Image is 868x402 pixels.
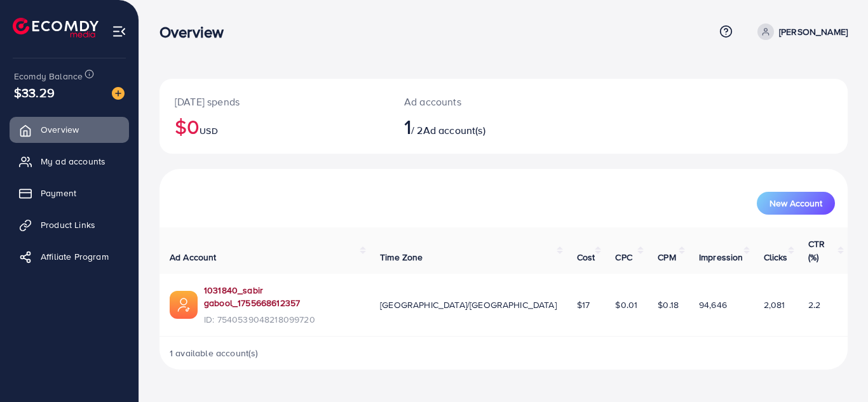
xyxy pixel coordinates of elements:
[423,123,485,137] span: Ad account(s)
[404,112,411,141] span: 1
[200,124,217,137] span: USD
[10,149,129,174] a: My ad accounts
[204,313,360,326] span: ID: 7540539048218099720
[380,298,557,311] span: [GEOGRAPHIC_DATA]/[GEOGRAPHIC_DATA]
[175,94,374,109] p: [DATE] spends
[808,238,825,263] span: CTR (%)
[699,298,727,311] span: 94,646
[615,251,632,264] span: CPC
[764,298,785,311] span: 2,081
[658,298,679,311] span: $0.18
[577,251,595,264] span: Cost
[41,250,109,263] span: Affiliate Program
[13,18,98,37] img: logo
[170,347,259,359] span: 1 available account(s)
[112,87,125,100] img: image
[41,218,95,231] span: Product Links
[808,298,820,311] span: 2.2
[204,284,360,310] a: 1031840_sabir gabool_1755668612357
[764,251,788,264] span: Clicks
[10,212,129,238] a: Product Links
[577,298,590,311] span: $17
[41,155,105,168] span: My ad accounts
[10,244,129,269] a: Affiliate Program
[10,180,129,206] a: Payment
[814,345,858,392] iframe: Chat
[41,187,76,199] span: Payment
[14,83,55,102] span: $33.29
[404,114,546,138] h2: / 2
[175,114,374,138] h2: $0
[779,24,848,39] p: [PERSON_NAME]
[14,70,83,83] span: Ecomdy Balance
[170,291,198,319] img: ic-ads-acc.e4c84228.svg
[658,251,675,264] span: CPM
[615,298,637,311] span: $0.01
[170,251,217,264] span: Ad Account
[41,123,79,136] span: Overview
[112,24,126,39] img: menu
[159,23,234,41] h3: Overview
[404,94,546,109] p: Ad accounts
[770,199,822,208] span: New Account
[757,192,835,215] button: New Account
[699,251,743,264] span: Impression
[752,23,848,40] a: [PERSON_NAME]
[380,251,423,264] span: Time Zone
[10,117,129,142] a: Overview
